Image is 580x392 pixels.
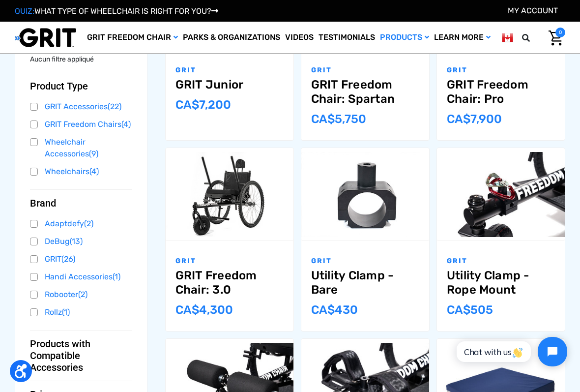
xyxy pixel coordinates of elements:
[30,234,132,249] a: DeBug(13)
[311,303,358,317] span: CA$‌430
[555,28,565,37] span: 0
[311,269,419,297] a: Utility Clamp - Bare,$299.00
[70,237,83,246] span: (13)
[30,252,132,267] a: GRIT(26)
[61,254,75,264] span: (26)
[175,98,231,112] span: CA$‌7,200
[15,28,76,48] img: GRIT All-Terrain Wheelchair and Mobility Equipment
[166,152,293,237] img: GRIT Freedom Chair: 3.0
[30,197,56,209] span: Brand
[113,272,120,281] span: (1)
[283,22,316,54] a: Videos
[30,338,124,373] span: Products with Compatible Accessories
[30,80,132,92] button: Product Type
[446,329,576,375] iframe: Tidio Chat
[502,31,513,44] img: ca.png
[30,135,132,161] a: Wheelchair Accessories(9)
[85,22,180,54] a: GRIT Freedom Chair
[432,22,493,54] a: Learn More
[447,269,555,297] a: Utility Clamp - Rope Mount,$349.00
[301,148,429,241] a: Utility Clamp - Bare,$299.00
[89,167,99,176] span: (4)
[30,99,132,114] a: GRIT Accessories(22)
[311,65,419,75] p: GRIT
[84,219,93,228] span: (2)
[30,54,132,64] p: Aucun filtre appliqué
[166,148,293,241] a: GRIT Freedom Chair: 3.0,$2,995.00
[447,78,555,106] a: GRIT Freedom Chair: Pro,$5,495.00
[311,112,366,126] span: CA$‌5,750
[447,256,555,266] p: GRIT
[30,287,132,302] a: Robooter(2)
[30,305,132,320] a: Rollz(1)
[447,303,493,317] span: CA$‌505
[30,338,132,373] button: Products with Compatible Accessories
[316,22,377,54] a: Testimonials
[175,303,233,317] span: CA$‌4,300
[89,149,98,158] span: (9)
[30,216,132,231] a: Adaptdefy(2)
[508,6,558,15] a: Compte
[311,256,419,266] p: GRIT
[180,22,283,54] a: Parks & Organizations
[30,80,88,92] span: Product Type
[121,120,131,129] span: (4)
[15,6,34,16] span: QUIZ:
[437,152,565,237] img: Utility Clamp - Rope Mount
[541,28,565,48] a: Panier avec 0 article
[78,290,87,299] span: (2)
[30,197,132,209] button: Brand
[175,269,284,297] a: GRIT Freedom Chair: 3.0,$2,995.00
[30,270,132,284] a: Handi Accessories(1)
[30,117,132,132] a: GRIT Freedom Chairs(4)
[377,22,432,54] a: Products
[447,112,502,126] span: CA$‌7,900
[175,65,284,75] p: GRIT
[15,6,218,16] a: QUIZ:WHAT TYPE OF WHEELCHAIR IS RIGHT FOR YOU?
[536,28,541,48] input: Search
[108,102,121,111] span: (22)
[437,148,565,241] a: Utility Clamp - Rope Mount,$349.00
[30,164,132,179] a: Wheelchairs(4)
[549,30,563,46] img: Cart
[301,152,429,237] img: Utility Clamp - Bare
[175,78,284,92] a: GRIT Junior,$4,995.00
[175,256,284,266] p: GRIT
[62,307,70,317] span: (1)
[447,65,555,75] p: GRIT
[311,78,419,106] a: GRIT Freedom Chair: Spartan,$3,995.00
